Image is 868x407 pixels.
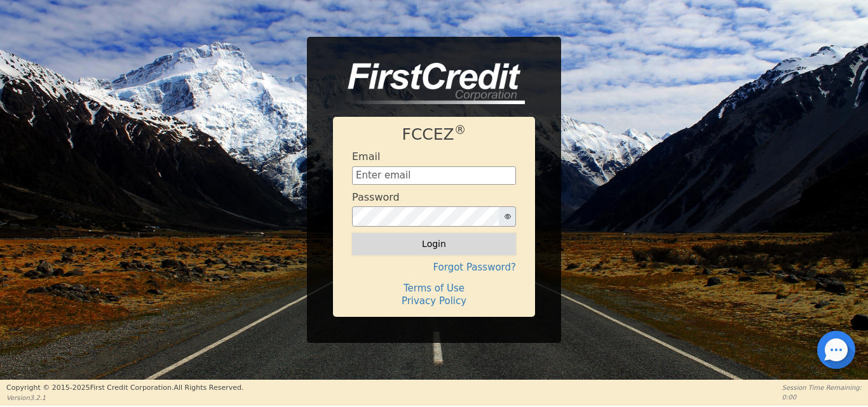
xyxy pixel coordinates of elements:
h1: FCCEZ [352,125,516,144]
p: 0:00 [782,392,862,402]
span: All Rights Reserved. [173,384,243,392]
h4: Password [352,191,400,203]
button: Login [352,233,516,255]
input: password [352,206,499,227]
h4: Terms of Use [352,283,516,294]
h4: Forgot Password? [352,262,516,273]
h4: Email [352,150,380,163]
p: Copyright © 2015- 2025 First Credit Corporation. [6,383,243,394]
input: Enter email [352,166,516,185]
p: Session Time Remaining: [782,383,862,392]
sup: ® [454,123,466,137]
p: Version 3.2.1 [6,393,243,403]
img: logo-CMu_cnol.png [333,63,525,105]
h4: Privacy Policy [352,295,516,307]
